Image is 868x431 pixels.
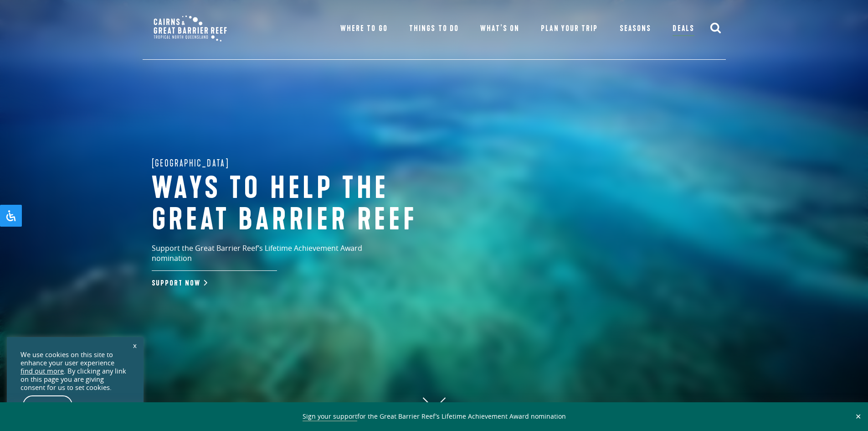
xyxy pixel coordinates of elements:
a: x [128,335,141,355]
span: [GEOGRAPHIC_DATA] [152,156,230,170]
button: Close [853,412,863,421]
div: We use cookies on this site to enhance your user experience . By clicking any link on this page y... [21,351,130,392]
svg: Open Accessibility Panel [5,210,16,221]
p: Support the Great Barrier Reef’s Lifetime Achievement Award nomination [152,243,402,271]
a: Things To Do [409,22,458,35]
a: Deals [673,22,694,36]
span: for the Great Barrier Reef’s Lifetime Achievement Award nomination [303,412,566,421]
a: Sign your support [303,412,357,421]
a: Plan Your Trip [541,22,598,35]
h1: Ways to help the great barrier reef [152,173,452,236]
a: Where To Go [340,22,387,35]
a: What’s On [480,22,519,35]
a: find out more [21,367,64,375]
a: Seasons [620,22,651,35]
a: Accept [23,395,72,415]
img: CGBR-TNQ_dual-logo.svg [147,9,233,48]
a: Support Now [152,279,205,288]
